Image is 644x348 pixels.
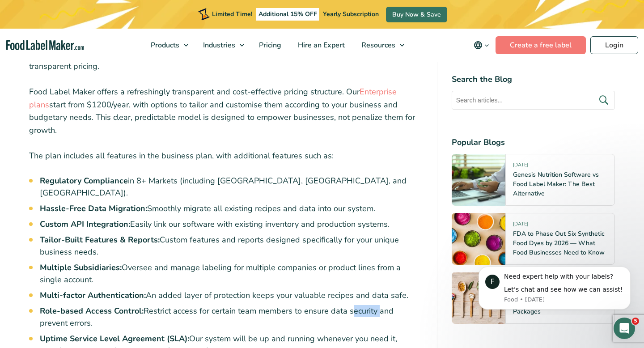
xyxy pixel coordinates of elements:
input: Search articles... [452,91,615,110]
li: Smoothly migrate all existing recipes and data into our system. [40,203,423,215]
a: Hire an Expert [290,29,351,62]
strong: Regulatory Compliance [40,175,128,186]
li: Oversee and manage labeling for multiple companies or product lines from a single account. [40,262,423,286]
span: Hire an Expert [295,40,346,50]
span: Pricing [256,40,282,50]
a: Login [590,36,638,54]
a: Enterprise plans [29,86,397,110]
strong: Uptime Service Level Agreement (SLA): [40,333,189,344]
h4: Popular Blogs [452,136,615,149]
strong: Custom API Integration: [40,219,130,229]
a: Products [143,29,193,62]
span: [DATE] [513,161,528,172]
strong: Hassle-Free Data Migration: [40,203,147,214]
strong: Multi-factor Authentication: [40,290,146,301]
li: Custom features and reports designed specifically for your unique business needs. [40,234,423,258]
a: FDA to Phase Out Six Synthetic Food Dyes by 2026 — What Food Businesses Need to Know [513,229,605,257]
li: in 8+ Markets (including [GEOGRAPHIC_DATA], [GEOGRAPHIC_DATA], and [GEOGRAPHIC_DATA]). [40,175,423,199]
li: Restrict access for certain team members to ensure data security and prevent errors. [40,305,423,329]
a: Resources [353,29,409,62]
a: Genesis Nutrition Software vs Food Label Maker: The Best Alternative [513,170,599,198]
iframe: Intercom live chat [614,318,635,339]
a: Create a free label [496,36,586,54]
a: Buy Now & Save [386,7,447,22]
span: [DATE] [513,221,528,231]
iframe: Intercom notifications message [465,259,644,315]
span: Limited Time! [212,10,252,18]
span: Products [148,40,180,50]
span: Industries [200,40,236,50]
p: Food Label Maker offers a refreshingly transparent and cost-effective pricing structure. Our star... [29,85,423,137]
span: Resources [359,40,396,50]
li: Easily link our software with existing inventory and production systems. [40,218,423,230]
p: The plan includes all features in the business plan, with additional features such as: [29,149,423,162]
h4: Search the Blog [452,73,615,85]
strong: Multiple Subsidiaries: [40,262,122,273]
a: Pricing [251,29,288,62]
span: 5 [632,318,639,325]
span: Additional 15% OFF [256,8,319,21]
strong: Tailor-Built Features & Reports: [40,234,160,245]
strong: Role-based Access Control: [40,306,144,316]
li: An added layer of protection keeps your valuable recipes and data safe. [40,289,423,301]
span: Yearly Subscription [323,10,379,18]
a: Industries [195,29,249,62]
